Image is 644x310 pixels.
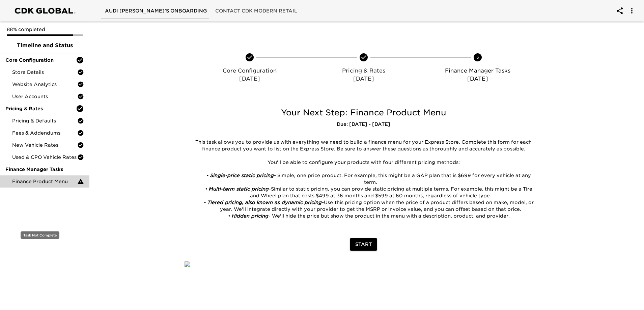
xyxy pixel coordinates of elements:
[209,186,269,192] em: Multi-term static pricing
[12,81,77,88] span: Website Analytics
[215,7,297,15] span: Contact CDK Modern Retail
[197,199,537,213] li: Use this pricing option when the price of a product differs based on make, model, or year. We'll ...
[232,213,269,219] em: Hidden pricing
[355,240,372,249] span: Start
[5,41,84,50] span: Timeline and Status
[12,154,77,161] span: Used & CPO Vehicle Rates
[612,3,628,19] button: account of current user
[197,213,537,220] li: - We'll hide the price but show the product in the menu with a description, product, and provider.
[5,57,76,63] span: Core Configuration
[322,200,324,205] em: -
[309,75,418,83] p: [DATE]
[190,159,537,166] p: You'll be able to configure your products with four different pricing methods:
[269,186,271,192] em: -
[5,105,76,112] span: Pricing & Rates
[12,142,77,148] span: New Vehicle Rates
[190,139,537,152] p: This task allows you to provide us with everything we need to build a finance menu for your Expre...
[12,178,77,185] span: Finance Product Menu
[185,261,190,267] img: qkibX1zbU72zw90W6Gan%2FTemplates%2FRjS7uaFIXtg43HUzxvoG%2F3e51d9d6-1114-4229-a5bf-f5ca567b6beb.jpg
[350,238,377,251] button: Start
[7,26,83,33] p: 88% completed
[185,107,542,118] h5: Your Next Step: Finance Product Menu
[12,93,77,100] span: User Accounts
[476,55,479,60] text: 3
[12,117,77,124] span: Pricing & Defaults
[12,69,77,76] span: Store Details
[105,7,207,15] span: Audi [PERSON_NAME]'s Onboarding
[210,173,274,178] em: Single-price static pricing
[197,186,537,199] li: Similar to static pricing, you can provide static pricing at multiple terms. For example, this mi...
[207,200,322,205] em: Tiered pricing, also known as dynamic pricing
[423,75,532,83] p: [DATE]
[624,3,640,19] button: account of current user
[185,121,542,128] h6: Due: [DATE] - [DATE]
[195,67,304,75] p: Core Configuration
[5,166,84,173] span: Finance Manager Tasks
[197,172,537,186] li: - Simple, one price product. For example, this might be a GAP plan that is $699 for every vehicle...
[423,67,532,75] p: Finance Manager Tasks
[195,75,304,83] p: [DATE]
[12,130,77,136] span: Fees & Addendums
[309,67,418,75] p: Pricing & Rates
